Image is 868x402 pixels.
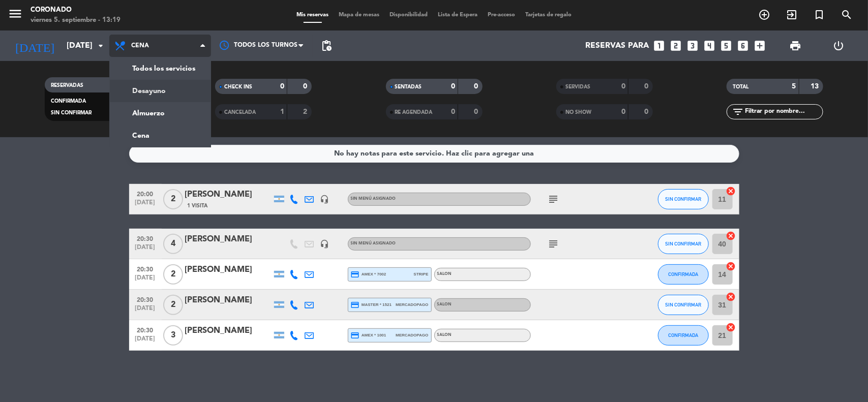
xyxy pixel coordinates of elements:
[304,83,310,90] strong: 0
[351,300,392,310] span: master * 1521
[291,12,334,18] span: Mis reservas
[185,324,272,337] div: [PERSON_NAME]
[433,12,483,18] span: Lista de Espera
[304,108,310,115] strong: 2
[110,57,211,80] a: Todos los servicios
[133,263,158,274] span: 20:30
[320,40,333,52] span: pending_actions
[351,197,396,201] span: Sin menú asignado
[737,39,750,52] i: looks_6
[133,188,158,199] span: 20:00
[726,322,736,332] i: cancel
[565,110,591,115] span: NO SHOW
[163,189,183,209] span: 2
[720,39,733,52] i: looks_5
[351,331,360,340] i: credit_card
[658,264,709,285] button: CONFIRMADA
[8,35,62,57] i: [DATE]
[110,125,211,147] a: Cena
[280,108,284,115] strong: 1
[644,83,650,90] strong: 0
[733,84,749,89] span: TOTAL
[811,83,821,90] strong: 13
[726,186,736,196] i: cancel
[653,39,666,52] i: looks_one
[8,6,23,25] button: menu
[185,188,272,201] div: [PERSON_NAME]
[51,83,83,88] span: RESERVADAS
[133,293,158,305] span: 20:30
[163,264,183,285] span: 2
[726,261,736,271] i: cancel
[395,84,422,89] span: SENTADAS
[732,106,744,118] i: filter_list
[668,271,698,277] span: CONFIRMADA
[474,83,480,90] strong: 0
[437,333,452,337] span: SALON
[224,84,252,89] span: CHECK INS
[133,199,158,211] span: [DATE]
[185,233,272,246] div: [PERSON_NAME]
[110,102,211,125] a: Almuerzo
[110,80,211,102] a: Desayuno
[832,40,845,52] i: power_settings_new
[726,292,736,302] i: cancel
[658,189,709,209] button: SIN CONFIRMAR
[351,331,386,340] span: amex * 1001
[351,241,396,245] span: Sin menú asignado
[414,271,429,277] span: stripe
[686,39,700,52] i: looks_3
[131,42,149,49] span: Cena
[565,84,590,89] span: SERVIDAS
[754,39,767,52] i: add_box
[726,231,736,241] i: cancel
[163,234,183,254] span: 4
[658,295,709,315] button: SIN CONFIRMAR
[483,12,520,18] span: Pre-acceso
[548,193,560,205] i: subject
[644,108,650,115] strong: 0
[621,108,625,115] strong: 0
[185,294,272,307] div: [PERSON_NAME]
[133,335,158,347] span: [DATE]
[817,30,860,61] div: LOG OUT
[744,106,823,117] input: Filtrar por nombre...
[320,195,330,204] i: headset_mic
[658,234,709,254] button: SIN CONFIRMAR
[351,300,360,310] i: credit_card
[95,40,107,52] i: arrow_drop_down
[351,270,386,279] span: amex * 7002
[334,12,384,18] span: Mapa de mesas
[384,12,433,18] span: Disponibilidad
[841,9,853,21] i: search
[185,263,272,276] div: [PERSON_NAME]
[31,5,121,15] div: Coronado
[31,15,121,25] div: viernes 5. septiembre - 13:19
[396,332,428,338] span: mercadopago
[813,9,825,21] i: turned_in_not
[224,110,256,115] span: CANCELADA
[665,241,701,246] span: SIN CONFIRMAR
[334,148,534,160] div: No hay notas para este servicio. Haz clic para agregar una
[621,83,625,90] strong: 0
[8,6,23,21] i: menu
[51,110,92,115] span: SIN CONFIRMAR
[668,332,698,338] span: CONFIRMADA
[133,324,158,335] span: 20:30
[520,12,577,18] span: Tarjetas de regalo
[451,108,455,115] strong: 0
[437,272,452,276] span: SALON
[133,232,158,244] span: 20:30
[792,83,796,90] strong: 5
[474,108,480,115] strong: 0
[670,39,683,52] i: looks_two
[665,196,701,202] span: SIN CONFIRMAR
[133,244,158,256] span: [DATE]
[163,325,183,346] span: 3
[133,305,158,317] span: [DATE]
[133,274,158,286] span: [DATE]
[586,41,649,51] span: Reservas para
[665,302,701,307] span: SIN CONFIRMAR
[280,83,284,90] strong: 0
[437,302,452,306] span: SALON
